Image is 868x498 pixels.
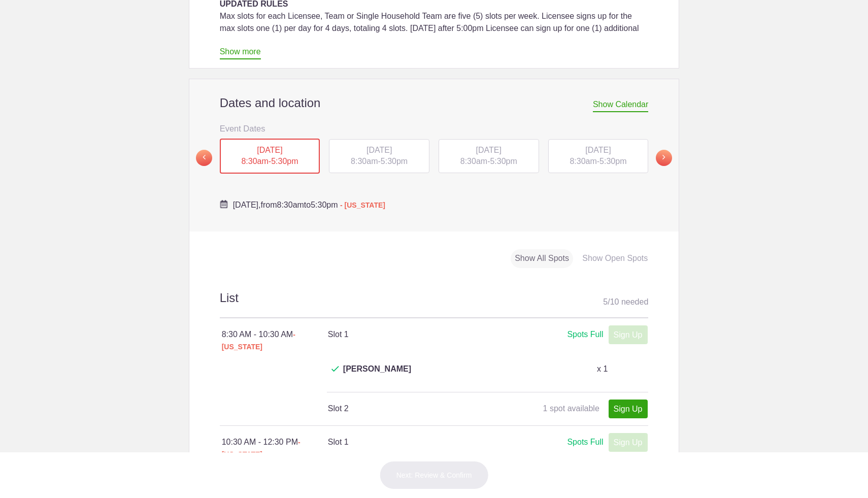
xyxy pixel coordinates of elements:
span: - [US_STATE] [222,438,301,458]
span: 5:30pm [599,157,626,165]
div: - [439,139,539,174]
div: 8:30 AM - 10:30 AM [222,328,328,353]
div: Max slots for each Licensee, Team or Single Household Team are five (5) slots per week. Licensee ... [220,10,649,59]
button: [DATE] 8:30am-5:30pm [219,138,321,175]
span: 5:30pm [311,201,338,209]
span: 8:30am [241,157,268,165]
span: [DATE] [366,146,392,154]
button: Next: Review & Confirm [380,461,489,489]
div: Spots Full [567,436,603,449]
div: Show All Spots [511,249,573,268]
p: x 1 [597,363,608,375]
span: from to [233,201,385,209]
h4: Slot 1 [328,328,487,341]
h3: Event Dates [220,121,649,136]
h4: Slot 1 [328,436,487,448]
span: [DATE] [476,146,502,154]
span: 8:30am [277,201,304,209]
span: 8:30am [460,157,487,165]
span: [DATE] [585,146,611,154]
span: [DATE] [257,146,282,154]
span: Show Calendar [593,100,648,112]
span: [DATE], [233,201,261,209]
a: Sign Up [609,400,648,418]
span: 8:30am [570,157,596,165]
img: Cal purple [220,200,228,208]
button: [DATE] 8:30am-5:30pm [328,139,430,174]
div: Spots Full [567,328,603,341]
span: 1 spot available [543,404,599,413]
span: - [US_STATE] [222,330,295,351]
span: 5:30pm [271,157,298,165]
span: [PERSON_NAME] [343,363,411,387]
h2: Dates and location [220,95,649,111]
div: - [329,139,429,174]
h4: Slot 2 [328,403,487,415]
div: - [548,139,649,174]
img: Check dark green [331,366,339,372]
div: 5 10 needed [603,294,648,310]
span: - [US_STATE] [340,201,385,209]
h2: List [220,289,649,318]
button: [DATE] 8:30am-5:30pm [548,139,649,174]
div: Show Open Spots [578,249,652,268]
button: [DATE] 8:30am-5:30pm [438,139,540,174]
span: 5:30pm [381,157,408,165]
span: 8:30am [351,157,378,165]
div: 10:30 AM - 12:30 PM [222,436,328,460]
a: Show more [220,47,261,59]
div: - [220,139,320,174]
span: 5:30pm [490,157,517,165]
span: / [608,297,610,306]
